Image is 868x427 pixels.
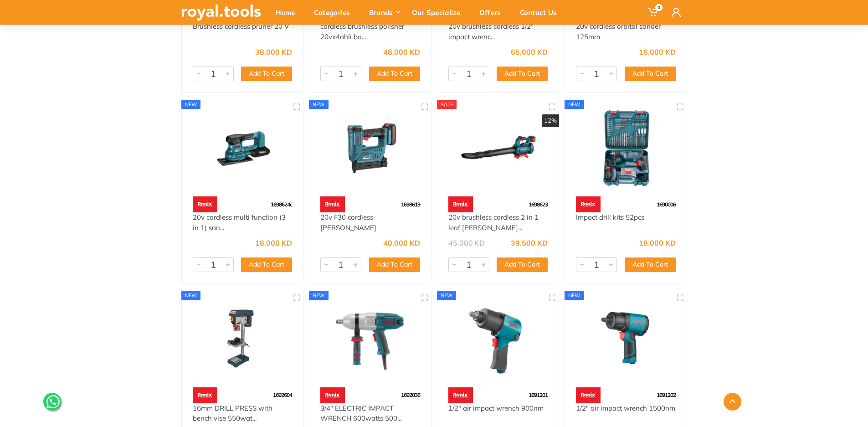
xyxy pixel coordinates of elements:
[193,22,289,31] a: Brushless cordless pruner 20 V
[320,213,376,232] a: 20v F30 cordless [PERSON_NAME]
[383,239,420,247] div: 40.000 KD
[448,22,534,41] a: 20v brushless cordless 1/2" impact wrenc...
[511,239,548,247] div: 39.500 KD
[576,404,675,412] a: 1/2" air impact wrench 1500nm
[448,196,473,212] img: 130.webp
[193,196,217,212] img: 130.webp
[625,257,676,272] button: Add To Cart
[190,108,295,187] img: Royal Tools - 20v cordless multi function (3 in 1) sander
[446,299,551,378] img: Royal Tools - 1/2
[318,108,423,187] img: Royal Tools - 20v F30 cordless brad nailer
[565,100,584,109] div: new
[576,22,661,41] a: 20v cordless orbital sander 125mm
[446,108,551,187] img: Royal Tools - 20v brushless cordless 2 in 1 leaf blower
[576,213,644,221] a: Impact drill kits 52pcs
[657,201,676,208] span: 1690006
[639,48,676,56] div: 16.000 KD
[657,391,676,398] span: 1691202
[181,291,201,300] div: new
[639,239,676,247] div: 18.000 KD
[271,201,292,208] span: 1698624c
[181,100,201,109] div: new
[190,299,295,378] img: Royal Tools - 16mm DRILL PRESS with bench vise 550watts
[573,108,678,187] img: Royal Tools - Impact drill kits 52pcs
[309,100,329,109] div: new
[269,3,308,22] div: Home
[308,3,363,22] div: Categories
[383,48,420,56] div: 48.000 KD
[576,196,601,212] img: 130.webp
[625,67,676,81] button: Add To Cart
[273,391,292,398] span: 1692604
[369,257,420,272] button: Add To Cart
[473,3,514,22] div: Offers
[255,48,292,56] div: 38.000 KD
[514,3,570,22] div: Contact Us
[529,201,548,208] span: 1698623
[320,22,404,41] a: cordless brushless polisher 20vx4ahli ba...
[255,239,292,247] div: 18.000 KD
[193,387,217,403] img: 130.webp
[241,67,292,81] button: Add To Cart
[448,239,485,247] div: 45.000 KD
[320,196,345,212] img: 130.webp
[193,213,286,232] a: 20v cordless multi function (3 in 1) san...
[437,291,457,300] div: new
[363,3,406,22] div: Brands
[320,387,345,403] img: 130.webp
[542,114,559,127] div: 12%
[448,387,473,403] img: 130.webp
[655,4,663,11] span: 0
[576,387,601,403] img: 130.webp
[497,67,548,81] button: Add To Cart
[565,291,584,300] div: new
[369,67,420,81] button: Add To Cart
[497,257,548,272] button: Add To Cart
[401,201,420,208] span: 1698619
[529,391,548,398] span: 1691201
[406,3,473,22] div: Our Specialize
[401,391,420,398] span: 1692036
[309,291,329,300] div: new
[448,213,539,232] a: 20v brushless cordless 2 in 1 leaf [PERSON_NAME]...
[511,48,548,56] div: 65.000 KD
[448,404,544,412] a: 1/2" air impact wrench 900nm
[181,5,261,21] img: royal.tools Logo
[318,299,423,378] img: Royal Tools - 3/4
[437,100,457,109] div: SALE
[241,257,292,272] button: Add To Cart
[573,299,678,378] img: Royal Tools - 1/2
